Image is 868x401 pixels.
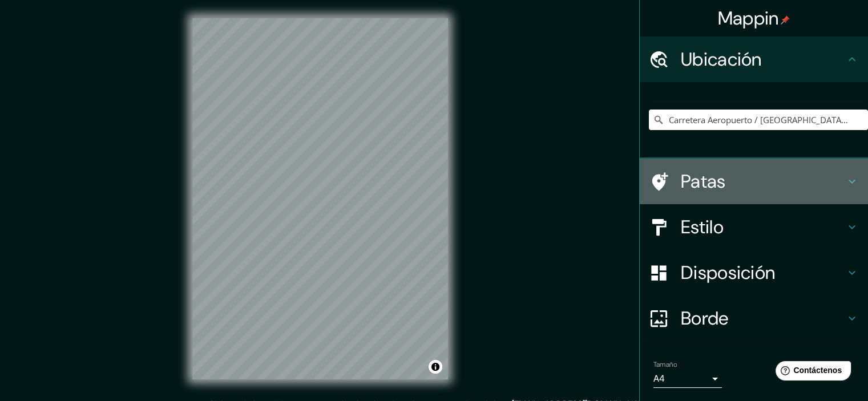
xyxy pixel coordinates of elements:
div: Patas [640,159,868,204]
div: Estilo [640,204,868,250]
div: Ubicación [640,37,868,82]
div: Borde [640,295,868,341]
font: Mappin [718,6,779,30]
font: Estilo [681,215,724,239]
img: pin-icon.png [781,15,790,25]
div: A4 [653,370,722,388]
button: Activar o desactivar atribución [429,360,442,374]
font: Ubicación [681,47,762,71]
font: Patas [681,169,726,193]
input: Elige tu ciudad o zona [649,110,868,130]
canvas: Mapa [192,18,448,379]
font: Tamaño [653,360,677,369]
iframe: Lanzador de widgets de ayuda [766,357,855,388]
div: Disposición [640,250,868,295]
font: A4 [653,372,665,384]
font: Borde [681,306,729,330]
font: Disposición [681,261,775,285]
